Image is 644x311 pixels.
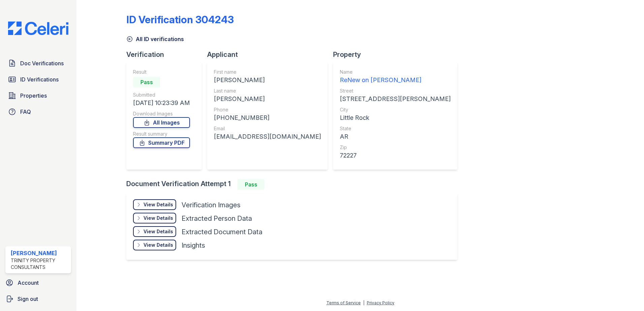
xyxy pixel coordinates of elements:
div: Name [340,69,451,75]
div: View Details [143,242,173,248]
div: Submitted [133,92,190,98]
div: Verification [126,50,207,59]
div: Download Images [133,110,190,117]
div: [EMAIL_ADDRESS][DOMAIN_NAME] [214,132,321,141]
a: Doc Verifications [5,57,71,70]
a: Terms of Service [326,300,361,305]
div: Trinity Property Consultants [11,257,68,271]
div: Pass [133,77,160,88]
a: Summary PDF [133,137,190,148]
div: Result summary [133,131,190,137]
div: [PHONE_NUMBER] [214,113,321,123]
a: Privacy Policy [367,300,394,305]
div: 72227 [340,151,451,160]
div: AR [340,132,451,141]
div: [PERSON_NAME] [11,249,68,257]
div: Verification Images [182,200,240,210]
div: View Details [143,201,173,208]
div: View Details [143,228,173,235]
a: All Images [133,117,190,128]
div: First name [214,69,321,75]
span: Doc Verifications [20,59,64,67]
div: Extracted Person Data [182,214,252,223]
img: CE_Logo_Blue-a8612792a0a2168367f1c8372b55b34899dd931a85d93a1a3d3e32e68fde9ad4.png [3,22,74,35]
a: FAQ [5,105,71,118]
a: Name ReNew on [PERSON_NAME] [340,69,451,85]
div: Phone [214,106,321,113]
a: ID Verifications [5,73,71,86]
div: Email [214,125,321,132]
div: View Details [143,215,173,221]
div: [DATE] 10:23:39 AM [133,98,190,108]
div: Street [340,88,451,94]
a: All ID verifications [126,35,184,43]
span: Properties [20,92,47,100]
div: Little Rock [340,113,451,123]
div: [STREET_ADDRESS][PERSON_NAME] [340,94,451,104]
div: Pass [237,179,264,190]
span: Account [18,279,39,287]
div: Extracted Document Data [182,227,262,237]
div: Last name [214,88,321,94]
a: Account [3,276,74,289]
div: City [340,106,451,113]
span: Sign out [18,295,38,303]
div: Zip [340,144,451,151]
a: Sign out [3,292,74,306]
div: ID Verification 304243 [126,13,234,26]
div: Result [133,69,190,75]
span: FAQ [20,108,31,116]
div: Insights [182,241,205,250]
div: | [363,300,364,305]
div: Document Verification Attempt 1 [126,179,463,190]
div: [PERSON_NAME] [214,94,321,104]
div: Applicant [207,50,333,59]
div: ReNew on [PERSON_NAME] [340,75,451,85]
div: [PERSON_NAME] [214,75,321,85]
span: ID Verifications [20,75,59,83]
a: Properties [5,89,71,102]
div: State [340,125,451,132]
div: Property [333,50,463,59]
